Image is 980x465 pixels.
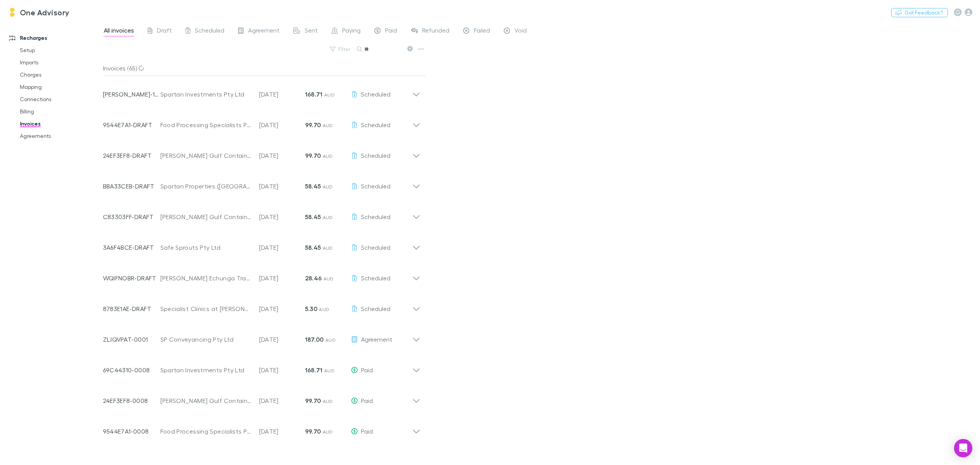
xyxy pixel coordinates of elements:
span: Void [514,26,527,36]
div: Spartan Investments Pty Ltd [160,90,252,99]
p: [DATE] [259,273,305,283]
span: Scheduled [361,182,390,190]
p: BBA33CEB-DRAFT [103,182,160,191]
strong: 99.70 [305,397,321,404]
div: WQIFNOBR-DRAFT[PERSON_NAME] Echunga Transport Pty Ltd[DATE]28.46 AUDScheduled [97,260,426,290]
a: One Advisory [3,3,74,21]
span: Scheduled [361,90,390,98]
div: [PERSON_NAME] Gulf Container Self Storage Pty Ltd [160,212,252,221]
a: Charges [12,69,109,81]
span: AUD [323,398,333,404]
strong: 187.00 [305,336,324,343]
button: Got Feedback? [891,8,948,17]
p: [DATE] [259,365,305,375]
strong: 58.45 [305,213,321,221]
span: AUD [324,368,335,373]
span: Paid [385,26,397,36]
span: AUD [324,92,335,98]
p: [DATE] [259,243,305,252]
div: Open Intercom Messenger [954,439,972,457]
span: Agreement [361,336,392,343]
p: 3A6F4BCE-DRAFT [103,243,160,252]
a: Connections [12,93,109,105]
p: 69C44310-0008 [103,365,160,375]
div: 24EF3EF8-0008[PERSON_NAME] Gulf Containers Pty Ltd[DATE]99.70 AUDPaid [97,382,426,413]
a: Setup [12,44,109,56]
div: 69C44310-0008Spartan Investments Pty Ltd[DATE]168.71 AUDPaid [97,352,426,382]
p: [DATE] [259,90,305,99]
h3: One Advisory [20,8,70,17]
span: AUD [323,245,333,251]
span: AUD [319,306,329,312]
p: [DATE] [259,427,305,436]
img: One Advisory's Logo [8,8,17,17]
span: Scheduled [361,152,390,159]
span: AUD [325,337,336,343]
p: 24EF3EF8-DRAFT [103,151,160,160]
p: [DATE] [259,182,305,191]
span: All invoices [104,26,134,36]
span: Scheduled [361,121,390,128]
p: 8783E1AE-DRAFT [103,304,160,313]
p: WQIFNOBR-DRAFT [103,273,160,283]
p: [PERSON_NAME]-1481 [103,90,160,99]
div: [PERSON_NAME]-1481Spartan Investments Pty Ltd[DATE]168.71 AUDScheduled [97,76,426,106]
span: Refunded [422,26,449,36]
strong: 99.70 [305,152,321,159]
div: Spartan Investments Pty Ltd [160,365,252,375]
p: [DATE] [259,120,305,129]
span: Scheduled [361,244,390,251]
span: Scheduled [195,26,224,36]
span: Paid [361,366,373,373]
span: Paid [361,427,373,435]
button: Filter [326,44,355,54]
p: 24EF3EF8-0008 [103,396,160,405]
p: [DATE] [259,304,305,313]
div: ZLJQVPAT-0001SP Conveyancing Pty Ltd[DATE]187.00 AUDAgreement [97,321,426,352]
a: Imports [12,56,109,69]
strong: 99.70 [305,427,321,435]
div: Safe Sprouts Pty Ltd [160,243,252,252]
span: Paid [361,397,373,404]
div: BBA33CEB-DRAFTSpartan Properties ([GEOGRAPHIC_DATA]) Pty Ltd[DATE]58.45 AUDScheduled [97,168,426,198]
strong: 28.46 [305,274,322,282]
p: [DATE] [259,212,305,221]
span: Scheduled [361,213,390,220]
a: Billing [12,105,109,118]
strong: 168.71 [305,90,323,98]
div: 9544E7A1-DRAFTFood Processing Specialists Pty Ltd[DATE]99.70 AUDScheduled [97,106,426,137]
span: AUD [323,153,333,159]
a: Invoices [12,118,109,130]
span: Paying [342,26,361,36]
div: SP Conveyancing Pty Ltd [160,335,252,344]
div: [PERSON_NAME] Gulf Containers Pty Ltd [160,396,252,405]
div: 9544E7A1-0008Food Processing Specialists Pty Ltd[DATE]99.70 AUDPaid [97,413,426,444]
strong: 58.45 [305,244,321,251]
div: [PERSON_NAME] Gulf Containers Pty Ltd [160,151,252,160]
span: Draft [157,26,172,36]
p: ZLJQVPAT-0001 [103,335,160,344]
div: Specialist Clinics at [PERSON_NAME][GEOGRAPHIC_DATA] Unit Trust [160,304,252,313]
p: [DATE] [259,335,305,344]
div: 3A6F4BCE-DRAFTSafe Sprouts Pty Ltd[DATE]58.45 AUDScheduled [97,229,426,260]
span: Agreement [248,26,279,36]
span: Sent [305,26,318,36]
div: 24EF3EF8-DRAFT[PERSON_NAME] Gulf Containers Pty Ltd[DATE]99.70 AUDScheduled [97,137,426,168]
div: Food Processing Specialists Pty Ltd [160,427,252,436]
span: Scheduled [361,305,390,312]
span: AUD [323,214,333,220]
div: Food Processing Specialists Pty Ltd [160,120,252,129]
strong: 99.70 [305,121,321,129]
span: AUD [323,276,334,282]
p: 9544E7A1-0008 [103,427,160,436]
div: C83303FF-DRAFT[PERSON_NAME] Gulf Container Self Storage Pty Ltd[DATE]58.45 AUDScheduled [97,198,426,229]
span: Scheduled [361,274,390,282]
strong: 58.45 [305,182,321,190]
p: [DATE] [259,396,305,405]
span: AUD [323,429,333,435]
p: 9544E7A1-DRAFT [103,120,160,129]
strong: 168.71 [305,366,323,374]
p: C83303FF-DRAFT [103,212,160,221]
a: Mapping [12,81,109,93]
a: Agreements [12,130,109,142]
